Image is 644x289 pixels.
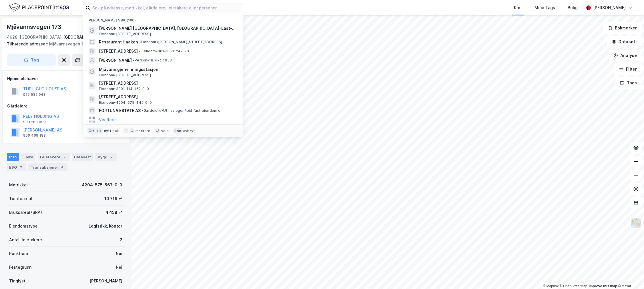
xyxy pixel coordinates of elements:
[7,41,120,47] div: Mjåvannsvegen 175
[9,3,69,13] img: logo.f888ab2527a4732fd821a326f86c7f29.svg
[161,129,169,133] div: velg
[183,129,195,133] div: avbryt
[99,80,236,87] span: [STREET_ADDRESS]
[105,209,122,216] div: 4 458 ㎡
[99,107,141,114] span: FORTUNA ESTATE AS
[7,75,124,82] div: Hjemmelshaver
[9,236,42,243] div: Antall leietakere
[23,92,46,97] div: 925 582 948
[89,223,122,230] div: Logistikk, Kontor
[99,57,132,64] span: [PERSON_NAME]
[21,153,35,161] div: Eiere
[560,284,587,288] a: OpenStreetMap
[99,73,151,77] span: Eiendom • [STREET_ADDRESS]
[614,63,642,75] button: Filter
[631,218,641,229] img: Z
[133,58,172,63] span: Person • 18. okt. 1953
[173,128,182,134] div: esc
[139,40,222,44] span: Eiendom • [PERSON_NAME][STREET_ADDRESS]
[99,87,149,91] span: Eiendom • 3301-114-162-0-0
[135,129,150,133] div: markere
[59,164,65,170] div: 4
[99,25,236,32] span: [PERSON_NAME] [GEOGRAPHIC_DATA], [GEOGRAPHIC_DATA]-Last-Buss
[7,34,61,41] div: 4628, [GEOGRAPHIC_DATA]
[83,13,243,24] div: [PERSON_NAME] søk (100)
[61,154,67,160] div: 2
[9,264,31,271] div: Festegrunn
[99,32,151,36] span: Eiendom • [STREET_ADDRESS]
[7,41,49,46] span: Tilhørende adresser:
[7,163,26,171] div: ESG
[9,223,38,230] div: Eiendomstype
[38,153,69,161] div: Leietakere
[142,108,143,113] span: •
[99,48,138,55] span: [STREET_ADDRESS]
[7,54,56,66] button: Tag
[142,108,222,113] span: Gårdeiere • Utl. av egen/leid fast eiendom el.
[9,209,42,216] div: Bruksareal (BRA)
[603,22,642,34] button: Bokmerker
[99,39,138,45] span: Restaurant Haakon
[23,120,46,124] div: 989 263 099
[116,250,122,257] div: Nei
[9,250,28,257] div: Punktleie
[99,66,236,73] span: Mjåvann gjenvinningsstasjon
[23,133,46,138] div: 966 469 188
[7,153,19,161] div: Info
[99,100,152,105] span: Eiendom • 4204-575-442-0-0
[89,278,122,284] div: [PERSON_NAME]
[615,262,644,289] div: Kontrollprogram for chat
[120,236,122,243] div: 2
[615,77,642,89] button: Tags
[116,264,122,271] div: Nei
[568,4,578,11] div: Bolig
[109,154,114,160] div: 2
[82,182,122,188] div: 4204-575-567-0-0
[9,195,32,202] div: Tomteareal
[139,49,141,53] span: •
[589,284,617,288] a: Improve this map
[63,34,125,41] div: [GEOGRAPHIC_DATA], 575/567
[99,116,116,123] button: Vis flere
[7,22,63,31] div: Mjåvannsvegen 173
[607,36,642,47] button: Datasett
[99,93,236,100] span: [STREET_ADDRESS]
[9,278,25,284] div: Tinglyst
[87,128,103,134] div: Ctrl + k
[104,129,119,133] div: nytt søk
[139,40,141,44] span: •
[7,103,124,109] div: Gårdeiere
[615,262,644,289] iframe: Chat Widget
[139,49,189,53] span: Eiendom • 301-35-1124-0-0
[28,163,67,171] div: Transaksjoner
[9,182,28,188] div: Matrikkel
[90,3,243,12] input: Søk på adresse, matrikkel, gårdeiere, leietakere eller personer
[95,153,117,161] div: Bygg
[133,58,135,62] span: •
[535,4,555,11] div: Mine Tags
[104,195,122,202] div: 10 719 ㎡
[609,50,642,61] button: Analyse
[72,153,93,161] div: Datasett
[514,4,522,11] div: Kart
[543,284,559,288] a: Mapbox
[18,164,24,170] div: 2
[593,4,626,11] div: [PERSON_NAME]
